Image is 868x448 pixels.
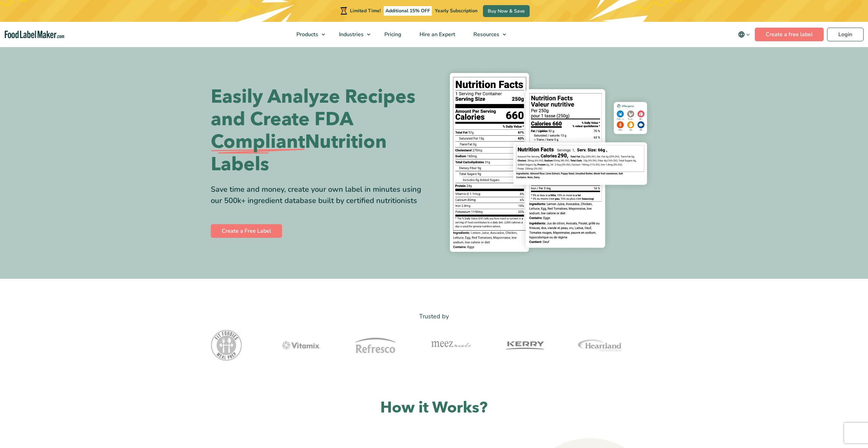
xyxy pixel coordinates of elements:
[376,22,409,47] a: Pricing
[417,31,456,38] span: Hire an Expert
[211,224,282,238] a: Create a Free Label
[465,22,510,47] a: Resources
[382,31,402,38] span: Pricing
[337,31,364,38] span: Industries
[330,22,374,47] a: Industries
[211,131,305,153] span: Compliant
[350,8,381,14] span: Limited Time!
[211,312,658,321] p: Trusted by
[435,8,477,14] span: Yearly Subscription
[211,398,658,418] h2: How it Works?
[411,22,463,47] a: Hire an Expert
[211,184,429,206] div: Save time and money, create your own label in minutes using our 500k+ ingredient database built b...
[211,86,429,176] h1: Easily Analyze Recipes and Create FDA Nutrition Labels
[471,31,500,38] span: Resources
[294,31,319,38] span: Products
[827,28,864,41] a: Login
[288,22,328,47] a: Products
[755,28,824,41] a: Create a free label
[384,6,432,16] span: Additional 15% OFF
[483,5,530,17] a: Buy Now & Save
